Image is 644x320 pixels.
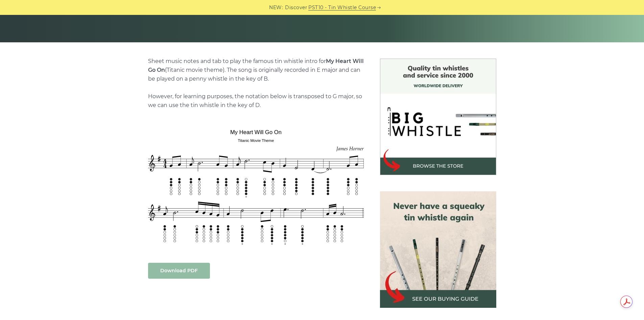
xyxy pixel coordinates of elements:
img: My Heart Will Go On Tin Whistle Tab & Sheet Music [148,124,364,249]
a: PST10 - Tin Whistle Course [308,4,376,12]
a: Download PDF [148,263,210,279]
p: Sheet music notes and tab to play the famous tin whistle intro for (Titanic movie theme). The son... [148,57,364,110]
img: tin whistle buying guide [380,191,496,308]
span: Discover [285,4,307,12]
img: BigWhistle Tin Whistle Store [380,59,496,175]
span: NEW: [269,4,283,12]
